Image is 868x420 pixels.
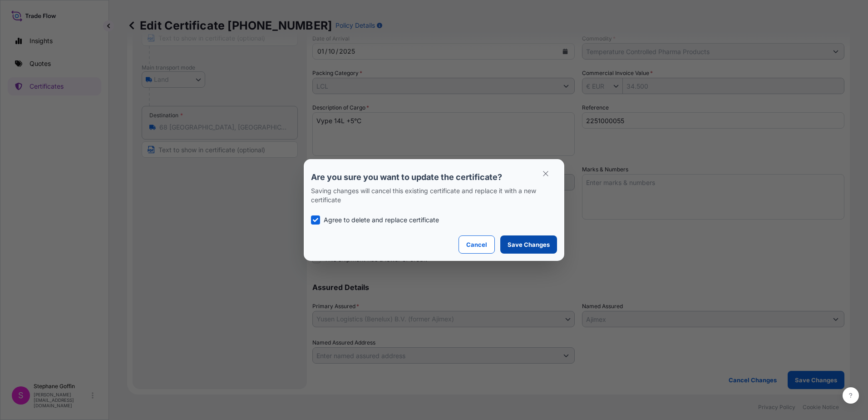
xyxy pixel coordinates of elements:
p: Save Changes [508,240,550,249]
p: Agree to delete and replace certificate [324,215,439,225]
p: Cancel [466,240,487,249]
p: Saving changes will cancel this existing certificate and replace it with a new certificate [311,186,557,205]
p: Are you sure you want to update the certificate? [311,172,557,183]
button: Save Changes [500,235,557,254]
button: Cancel [459,235,495,254]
